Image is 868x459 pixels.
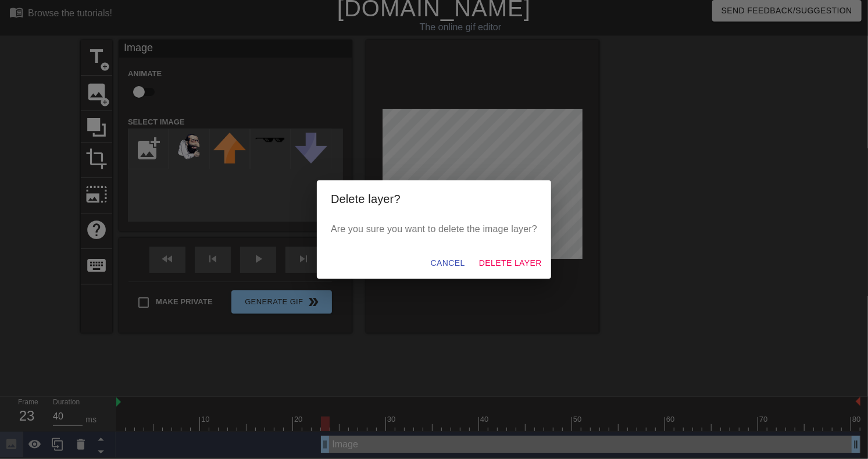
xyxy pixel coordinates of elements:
[331,190,537,208] h2: Delete layer?
[426,252,470,274] button: Cancel
[331,222,537,236] p: Are you sure you want to delete the image layer?
[431,256,465,271] span: Cancel
[479,256,542,271] span: Delete Layer
[474,252,546,274] button: Delete Layer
